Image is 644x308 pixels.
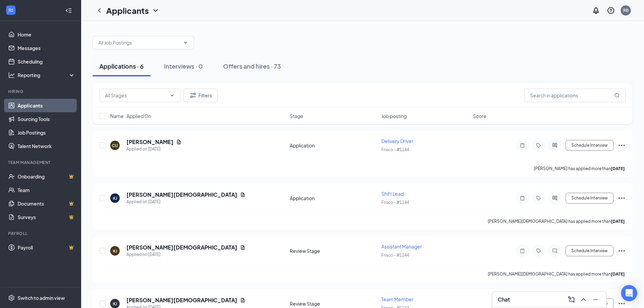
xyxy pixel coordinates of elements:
[611,219,625,224] b: [DATE]
[65,7,72,14] svg: Collapse
[126,297,237,304] h5: [PERSON_NAME][DEMOGRAPHIC_DATA]
[578,294,589,305] button: ChevronUp
[551,195,559,201] svg: ActiveChat
[618,300,626,308] svg: Ellipses
[240,245,245,250] svg: Document
[381,243,422,250] span: Assistant Manager
[534,143,543,148] svg: Tag
[551,143,559,148] svg: ActiveChat
[105,92,167,99] input: All Stages
[618,247,626,255] svg: Ellipses
[8,160,74,165] div: Team Management
[290,113,303,119] span: Stage
[164,62,203,70] div: Interviews · 0
[290,142,377,149] div: Application
[126,251,245,258] div: Applied on [DATE]
[151,6,160,15] svg: ChevronDown
[607,6,615,15] svg: QuestionInfo
[113,195,117,201] div: KJ
[18,28,75,41] a: Home
[126,244,237,251] h5: [PERSON_NAME][DEMOGRAPHIC_DATA]
[8,89,74,94] div: Hiring
[290,195,377,202] div: Application
[18,183,75,197] a: Team
[18,112,75,126] a: Sourcing Tools
[240,192,245,197] svg: Document
[592,6,600,15] svg: Notifications
[566,245,614,256] button: Schedule Interview
[126,138,173,146] h5: [PERSON_NAME]
[18,241,75,254] a: PayrollCrown
[614,93,620,98] svg: MagnifyingGlass
[592,295,600,304] svg: Minimize
[381,147,409,152] span: Frisco - #1144
[95,6,103,15] svg: ChevronLeft
[611,166,625,171] b: [DATE]
[567,295,575,304] svg: ComposeMessage
[7,7,14,14] svg: WorkstreamLogo
[518,195,526,201] svg: Note
[110,113,151,119] span: Name · Applied On
[381,296,413,302] span: Team Member
[8,72,15,78] svg: Analysis
[381,191,404,197] span: Shift Lead
[618,141,626,149] svg: Ellipses
[381,200,409,205] span: Frisco - #1144
[126,146,182,152] div: Applied on [DATE]
[611,271,625,277] b: [DATE]
[18,197,75,210] a: DocumentsCrown
[18,294,65,301] div: Switch to admin view
[176,139,182,145] svg: Document
[98,39,180,46] input: All Job Postings
[618,194,626,202] svg: Ellipses
[488,271,626,277] p: [PERSON_NAME][DEMOGRAPHIC_DATA] has applied more than .
[189,91,197,99] svg: Filter
[183,89,218,102] button: Filter Filters
[534,248,543,254] svg: Tag
[290,300,377,307] div: Review Stage
[498,296,510,303] h3: Chat
[18,55,75,68] a: Scheduling
[8,231,74,236] div: Payroll
[534,195,543,201] svg: Tag
[18,170,75,183] a: OnboardingCrown
[18,139,75,153] a: Talent Network
[18,210,75,224] a: SurveysCrown
[534,166,626,171] p: [PERSON_NAME] has applied more than .
[579,295,588,304] svg: ChevronUp
[223,62,281,70] div: Offers and hires · 73
[113,248,117,254] div: KJ
[518,248,526,254] svg: Note
[488,218,626,224] p: [PERSON_NAME][DEMOGRAPHIC_DATA] has applied more than .
[623,7,628,13] div: RB
[566,140,614,151] button: Schedule Interview
[621,285,637,301] div: Open Intercom Messenger
[169,93,175,98] svg: ChevronDown
[99,62,144,70] div: Applications · 6
[381,253,409,258] span: Frisco - #1144
[290,247,377,254] div: Review Stage
[8,294,15,301] svg: Settings
[113,301,117,307] div: KJ
[518,143,526,148] svg: Note
[551,248,559,254] svg: ChatInactive
[566,294,577,305] button: ComposeMessage
[18,126,75,139] a: Job Postings
[106,5,149,16] h1: Applicants
[381,138,413,144] span: Delivery Driver
[18,99,75,112] a: Applicants
[18,41,75,55] a: Messages
[126,191,237,198] h5: [PERSON_NAME][DEMOGRAPHIC_DATA]
[18,72,76,78] div: Reporting
[381,113,407,119] span: Job posting
[183,40,188,45] svg: ChevronDown
[590,294,601,305] button: Minimize
[240,298,245,303] svg: Document
[524,89,626,102] input: Search in applications
[473,113,486,119] span: Score
[112,143,118,148] div: CU
[566,193,614,204] button: Schedule Interview
[126,198,245,205] div: Applied on [DATE]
